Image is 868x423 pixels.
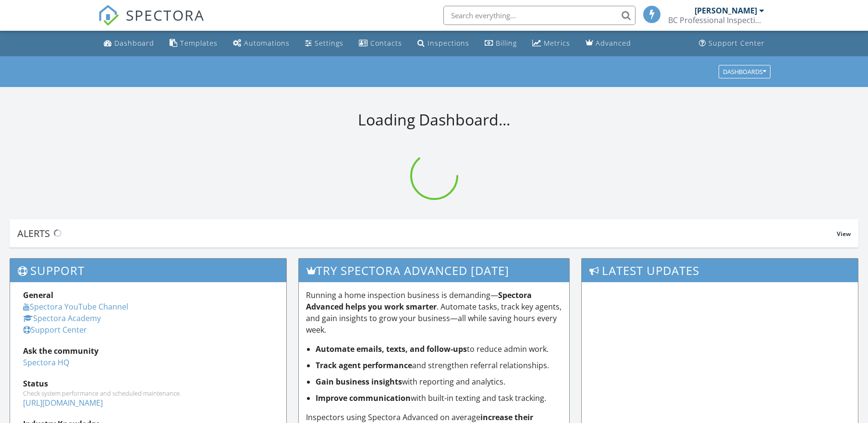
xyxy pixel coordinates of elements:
[98,5,119,26] img: The Best Home Inspection Software - Spectora
[299,259,569,282] h3: Try spectora advanced [DATE]
[443,6,636,25] input: Search everything...
[528,35,574,52] a: Metrics
[544,38,570,48] div: Metrics
[481,35,521,52] a: Billing
[23,345,273,357] div: Ask the community
[23,389,273,397] div: Check system performance and scheduled maintenance.
[316,343,562,355] li: to reduce admin work.
[166,35,221,52] a: Templates
[23,290,53,300] strong: General
[316,376,402,387] strong: Gain business insights
[114,38,154,48] div: Dashboard
[709,38,765,48] div: Support Center
[10,259,286,282] h3: Support
[100,35,158,52] a: Dashboard
[23,301,128,312] a: Spectora YouTube Channel
[723,68,766,75] div: Dashboards
[316,344,467,354] strong: Automate emails, texts, and follow-ups
[306,290,532,312] strong: Spectora Advanced helps you work smarter
[23,398,103,408] a: [URL][DOMAIN_NAME]
[23,378,273,389] div: Status
[582,259,858,282] h3: Latest Updates
[695,35,769,52] a: Support Center
[17,227,837,240] div: Alerts
[180,38,218,48] div: Templates
[428,38,469,48] div: Inspections
[316,360,562,371] li: and strengthen referral relationships.
[582,35,635,52] a: Advanced
[837,230,851,238] span: View
[668,15,764,25] div: BC Professional Inspections LLC
[23,357,69,368] a: Spectora HQ
[355,35,406,52] a: Contacts
[316,393,411,403] strong: Improve communication
[315,38,343,48] div: Settings
[301,35,347,52] a: Settings
[316,392,562,404] li: with built-in texting and task tracking.
[23,313,101,323] a: Spectora Academy
[414,35,473,52] a: Inspections
[316,360,412,371] strong: Track agent performance
[126,5,205,25] span: SPECTORA
[496,38,517,48] div: Billing
[316,376,562,387] li: with reporting and analytics.
[98,13,205,33] a: SPECTORA
[229,35,293,52] a: Automations (Basic)
[695,6,757,15] div: [PERSON_NAME]
[306,289,562,336] p: Running a home inspection business is demanding— . Automate tasks, track key agents, and gain ins...
[244,38,290,48] div: Automations
[370,38,402,48] div: Contacts
[596,38,631,48] div: Advanced
[719,65,770,78] button: Dashboards
[23,324,87,335] a: Support Center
